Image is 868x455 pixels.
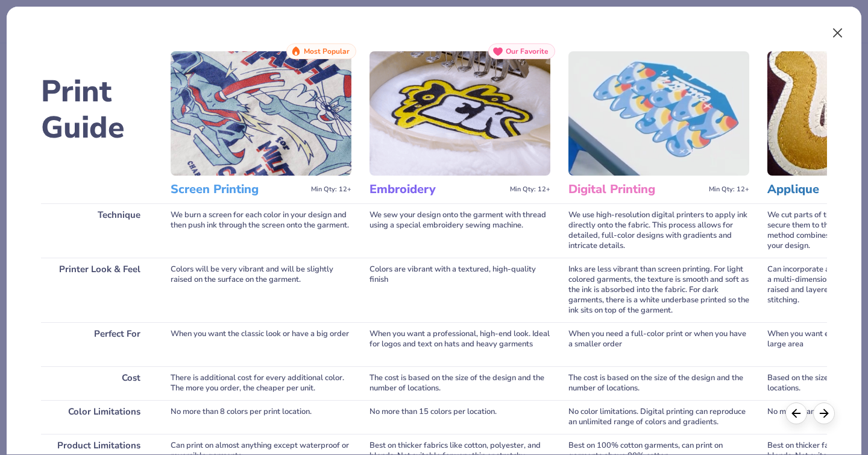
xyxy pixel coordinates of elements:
[568,258,749,322] div: Inks are less vibrant than screen printing. For light colored garments, the texture is smooth and...
[568,182,704,197] h3: Digital Printing
[370,366,550,400] div: The cost is based on the size of the design and the number of locations.
[370,400,550,434] div: No more than 15 colors per location.
[311,185,351,194] span: Min Qty: 12+
[171,322,351,366] div: When you want the classic look or have a big order
[568,400,749,434] div: No color limitations. Digital printing can reproduce an unlimited range of colors and gradients.
[171,182,306,197] h3: Screen Printing
[370,203,550,258] div: We sew your design onto the garment with thread using a special embroidery sewing machine.
[709,185,749,194] span: Min Qty: 12+
[506,47,549,56] span: Our Favorite
[171,51,351,176] img: Screen Printing
[370,258,550,322] div: Colors are vibrant with a textured, high-quality finish
[171,203,351,258] div: We burn a screen for each color in your design and then push ink through the screen onto the garm...
[41,400,153,434] div: Color Limitations
[568,322,749,366] div: When you need a full-color print or when you have a smaller order
[568,51,749,176] img: Digital Printing
[41,74,153,146] h2: Print Guide
[171,400,351,434] div: No more than 8 colors per print location.
[41,203,153,258] div: Technique
[41,322,153,366] div: Perfect For
[370,182,505,197] h3: Embroidery
[370,51,550,176] img: Embroidery
[826,22,849,45] button: Close
[171,258,351,322] div: Colors will be very vibrant and will be slightly raised on the surface on the garment.
[568,366,749,400] div: The cost is based on the size of the design and the number of locations.
[304,47,350,56] span: Most Popular
[370,322,550,366] div: When you want a professional, high-end look. Ideal for logos and text on hats and heavy garments
[510,185,550,194] span: Min Qty: 12+
[41,258,153,322] div: Printer Look & Feel
[171,366,351,400] div: There is additional cost for every additional color. The more you order, the cheaper per unit.
[41,366,153,400] div: Cost
[568,203,749,258] div: We use high-resolution digital printers to apply ink directly onto the fabric. This process allow...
